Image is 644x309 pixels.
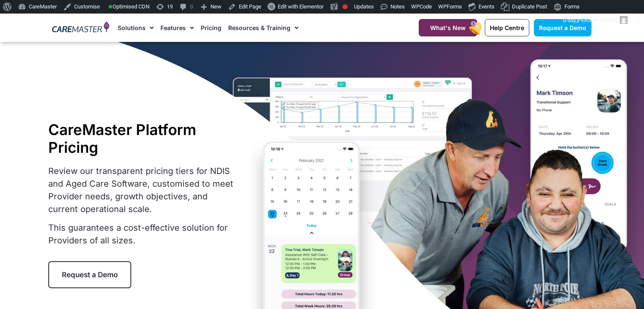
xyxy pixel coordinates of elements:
[430,24,466,31] span: What's New
[539,24,586,31] span: Request a Demo
[490,24,524,31] span: Help Centre
[118,14,398,42] nav: Menu
[48,221,239,247] p: This guarantees a cost-effective solution for Providers of all sizes.
[62,270,118,279] span: Request a Demo
[228,14,299,42] a: Resources & Training
[52,22,109,34] img: CareMaster Logo
[48,165,239,215] p: Review our transparent pricing tiers for NDIS and Aged Care Software, customised to meet Provider...
[48,121,239,156] h1: CareMaster Platform Pricing
[201,14,221,42] a: Pricing
[577,17,617,23] span: [PERSON_NAME]
[48,261,131,288] a: Request a Demo
[160,14,194,42] a: Features
[485,19,529,36] a: Help Centre
[118,14,154,42] a: Solutions
[560,14,631,27] a: G'day,
[278,3,323,10] span: Edit with Elementor
[343,4,348,9] div: Focus keyphrase not set
[534,19,591,36] a: Request a Demo
[419,19,477,36] a: What's New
